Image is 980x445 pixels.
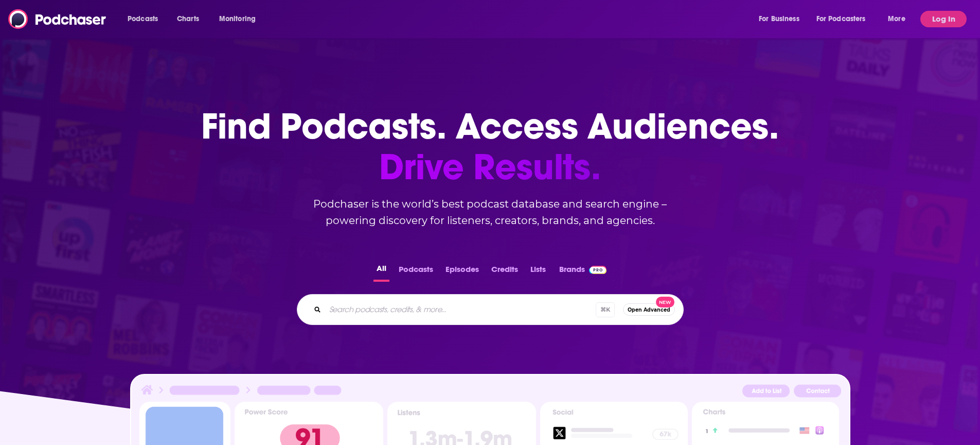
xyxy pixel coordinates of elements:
img: Podchaser - Follow, Share and Rate Podcasts [8,9,107,29]
span: Podcasts [128,12,158,26]
button: open menu [810,11,881,27]
img: Podchaser Pro [589,266,607,274]
a: Charts [170,11,205,27]
span: Charts [177,12,199,26]
button: All [373,262,389,282]
button: open menu [120,11,171,27]
div: Search podcasts, credits, & more... [297,294,684,325]
span: Drive Results. [201,147,779,187]
span: ⌘ K [596,302,615,317]
button: Lists [527,262,549,282]
input: Search podcasts, credits, & more... [325,301,596,318]
button: open menu [212,11,269,27]
a: BrandsPodchaser Pro [559,262,607,282]
button: Log In [920,11,967,27]
span: Open Advanced [628,307,670,313]
button: open menu [752,11,812,27]
button: Podcasts [396,262,436,282]
span: For Podcasters [816,12,866,26]
button: Credits [488,262,521,282]
button: Episodes [442,262,482,282]
span: More [888,12,905,26]
span: New [656,297,674,307]
button: open menu [881,11,918,27]
button: Open AdvancedNew [623,303,675,316]
span: Monitoring [219,12,256,26]
img: Podcast Insights Header [139,383,841,401]
h1: Find Podcasts. Access Audiences. [201,106,779,187]
span: For Business [759,12,799,26]
h2: Podchaser is the world’s best podcast database and search engine – powering discovery for listene... [284,196,696,229]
